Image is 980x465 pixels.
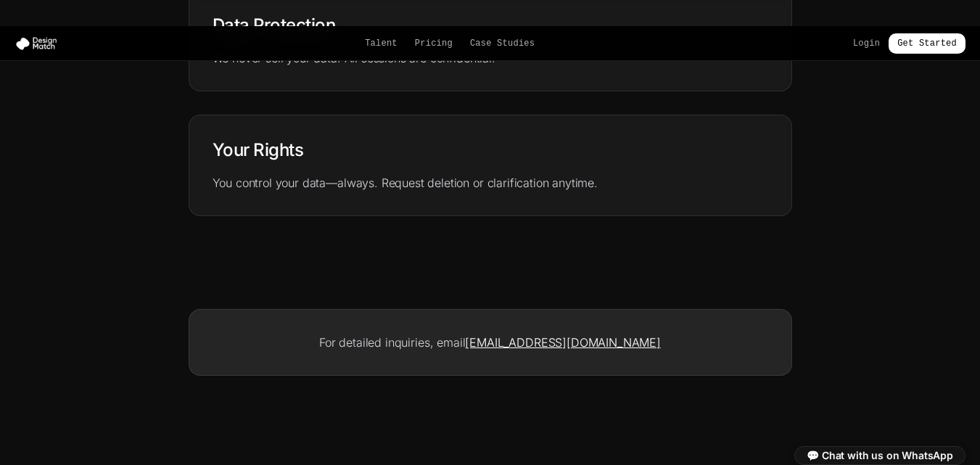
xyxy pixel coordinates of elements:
h3: Data Protection [213,14,768,37]
a: [EMAIL_ADDRESS][DOMAIN_NAME] [465,335,661,350]
a: Login [853,38,880,49]
p: You control your data—always. Request deletion or clarification anytime. [213,173,768,192]
h3: Your Rights [213,139,768,162]
a: Get Started [889,33,965,54]
a: Talent [365,38,398,49]
img: Design Match [15,36,64,51]
a: Case Studies [470,38,535,49]
a: Pricing [415,38,453,49]
p: For detailed inquiries, email [213,333,768,352]
a: 💬 Chat with us on WhatsApp [794,446,965,465]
